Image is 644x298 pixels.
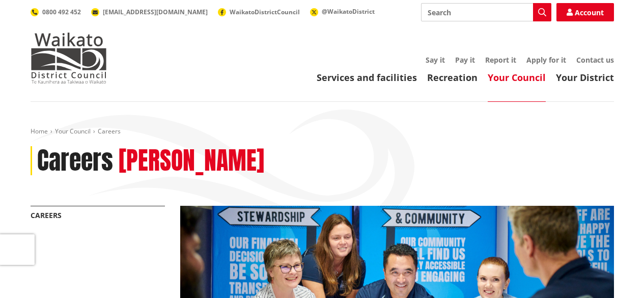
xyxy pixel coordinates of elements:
[42,8,81,16] span: 0800 492 452
[218,8,300,16] a: WaikatoDistrictCouncil
[426,55,445,65] a: Say it
[98,127,121,136] span: Careers
[31,127,614,136] nav: breadcrumb
[31,127,48,136] a: Home
[427,71,478,84] a: Recreation
[317,71,417,84] a: Services and facilities
[37,146,113,176] h1: Careers
[119,146,264,176] h2: [PERSON_NAME]
[310,7,375,16] a: @WaikatoDistrict
[556,3,614,21] a: Account
[556,71,614,84] a: Your District
[322,7,375,16] span: @WaikatoDistrict
[31,8,81,16] a: 0800 492 452
[488,71,546,84] a: Your Council
[230,8,300,16] span: WaikatoDistrictCouncil
[55,127,91,136] a: Your Council
[31,33,107,84] img: Waikato District Council - Te Kaunihera aa Takiwaa o Waikato
[31,210,62,220] a: Careers
[576,55,614,65] a: Contact us
[455,55,475,65] a: Pay it
[91,8,208,16] a: [EMAIL_ADDRESS][DOMAIN_NAME]
[421,3,551,21] input: Search input
[103,8,208,16] span: [EMAIL_ADDRESS][DOMAIN_NAME]
[526,55,566,65] a: Apply for it
[485,55,516,65] a: Report it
